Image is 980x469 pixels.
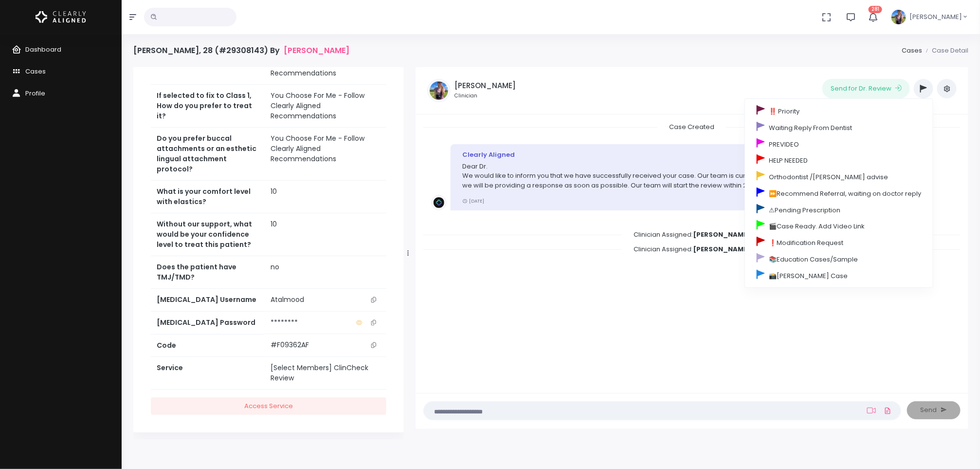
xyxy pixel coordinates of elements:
[822,79,910,98] button: Send for Dr. Review
[454,92,516,100] small: Clinician
[745,250,933,267] a: 📚Education Cases/Sample
[745,119,933,135] a: Waiting Reply From Dentist
[890,8,907,26] img: Header Avatar
[622,227,762,242] span: Clinician Assigned:
[454,81,516,90] h5: [PERSON_NAME]
[745,169,933,185] a: Orthodontist /[PERSON_NAME] advise
[25,45,61,54] span: Dashboard
[133,46,349,55] h4: [PERSON_NAME], 28 (#29308143) By
[265,213,386,256] td: 10
[622,242,762,257] span: Clinician Assigned:
[265,128,386,181] td: You Choose For Me - Follow Clearly Aligned Recommendations
[462,162,856,190] p: Dear Dr. We would like to inform you that we have successfully received your case. Our team is cu...
[151,397,386,415] a: Access Service
[745,201,933,218] a: ⚠Pending Prescription
[36,7,86,27] img: Logo Horizontal
[25,89,45,98] span: Profile
[909,12,962,22] span: [PERSON_NAME]
[865,407,878,414] a: Add Loom Video
[151,289,265,312] th: [MEDICAL_DATA] Username
[284,46,349,55] a: [PERSON_NAME]
[151,181,265,213] th: What is your comfort level with elastics?
[745,103,933,119] a: ‼️ Priority
[265,289,386,311] td: Atalmood
[745,218,933,234] a: 🎬Case Ready. Add Video Link
[462,198,484,204] small: [DATE]
[151,312,265,334] th: [MEDICAL_DATA] Password
[462,150,856,160] div: Clearly Aligned
[869,6,882,13] span: 281
[922,46,968,56] li: Case Detail
[423,122,961,383] div: scrollable content
[265,256,386,289] td: no
[151,357,265,390] th: Service
[902,46,922,55] a: Cases
[271,363,381,383] div: [Select Members] ClinCheck Review
[151,128,265,181] th: Do you prefer buccal attachments or an esthetic lingual attachment protocol?
[693,230,750,239] b: [PERSON_NAME]
[133,67,404,440] div: scrollable content
[25,67,46,76] span: Cases
[151,85,265,128] th: If selected to fix to Class 1, How do you prefer to treat it?
[265,85,386,128] td: You Choose For Me - Follow Clearly Aligned Recommendations
[693,244,750,254] b: [PERSON_NAME]
[151,334,265,356] th: Code
[745,185,933,201] a: ⏩Recommend Referral, waiting on doctor reply
[151,213,265,256] th: Without our support, what would be your confidence level to treat this patient?
[882,402,893,419] a: Add Files
[265,334,386,356] td: #F09362AF
[745,152,933,169] a: HELP NEEDED
[745,135,933,152] a: PREVIDEO
[265,181,386,213] td: 10
[657,119,726,134] span: Case Created
[745,234,933,251] a: ❗Modification Request
[151,256,265,289] th: Does the patient have TMJ/TMD?
[745,267,933,283] a: 📸[PERSON_NAME] Case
